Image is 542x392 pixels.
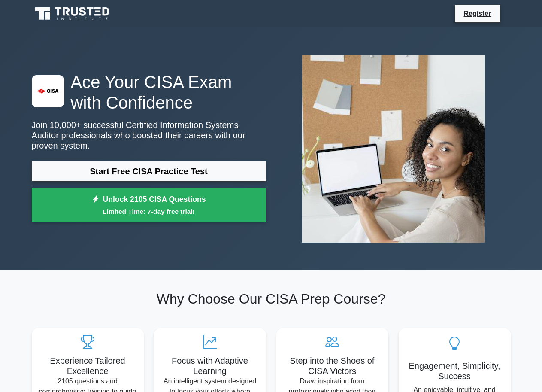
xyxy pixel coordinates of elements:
a: Unlock 2105 CISA QuestionsLimited Time: 7-day free trial! [32,188,266,222]
h1: Ace Your CISA Exam with Confidence [32,72,266,113]
h2: Why Choose Our CISA Prep Course? [32,291,511,307]
p: Join 10,000+ successful Certified Information Systems Auditor professionals who boosted their car... [32,120,266,151]
small: Limited Time: 7-day free trial! [42,207,255,216]
h5: Engagement, Simplicity, Success [406,361,504,381]
h5: Step into the Shoes of CISA Victors [283,356,382,376]
h5: Experience Tailored Excellence [39,356,137,376]
h5: Focus with Adaptive Learning [161,356,259,376]
a: Start Free CISA Practice Test [32,161,266,182]
a: Register [458,8,496,19]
